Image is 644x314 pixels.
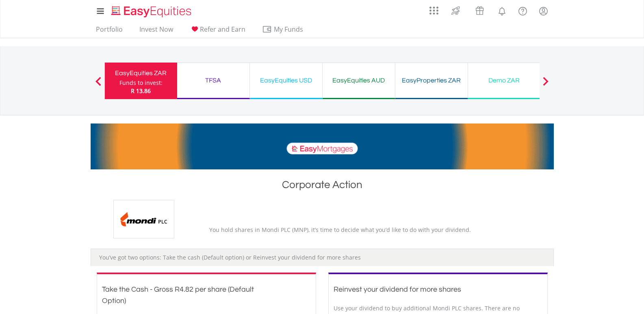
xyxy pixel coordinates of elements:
span: Take the Cash - Gross R4.82 per share (Default Option) [102,286,254,305]
img: vouchers-v2.svg [473,4,486,17]
div: EasyEquities AUD [327,75,390,86]
a: Invest Now [136,25,176,38]
span: You hold shares in Mondi PLC (MNP), it’s time to decide what you’d like to do with your dividend. [209,226,471,234]
img: EasyEquities_Logo.png [110,5,195,18]
span: You’ve got two options: Take the cash (Default option) or Reinvest your dividend for more shares [99,253,361,261]
a: Portfolio [93,25,126,38]
span: Reinvest your dividend for more shares [334,286,461,293]
a: My Profile [533,2,554,20]
span: My Funds [262,24,315,35]
img: EQU.ZA.MNP.png [113,200,174,238]
a: FAQ's and Support [512,2,533,18]
div: Demo ZAR [473,75,536,86]
div: EasyProperties ZAR [400,75,463,86]
img: grid-menu-icon.svg [429,6,438,15]
img: thrive-v2.svg [449,4,462,17]
img: EasyMortage Promotion Banner [91,123,554,169]
div: EasyEquities ZAR [110,67,172,79]
div: EasyEquities USD [255,75,317,86]
div: TFSA [182,75,245,86]
button: Previous [90,81,106,89]
a: Home page [108,2,195,18]
h1: Corporate Action [91,178,554,196]
a: AppsGrid [424,2,444,15]
a: Refer and Earn [186,25,249,38]
div: Funds to invest: [119,79,163,87]
a: Vouchers [468,2,492,17]
a: Notifications [492,2,512,18]
button: Next [538,81,554,89]
span: Refer and Earn [200,25,245,34]
span: R 13.86 [131,87,151,95]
